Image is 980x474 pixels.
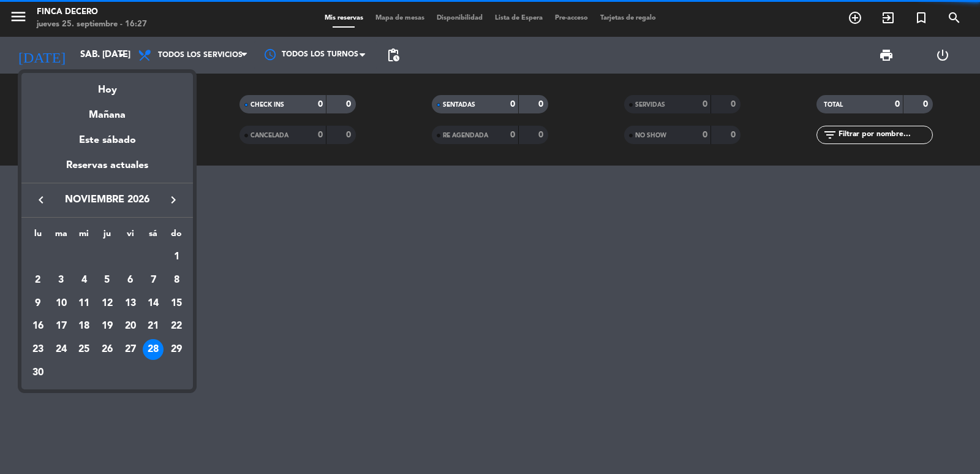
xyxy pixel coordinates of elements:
[73,293,94,314] div: 11
[51,293,72,314] div: 10
[73,339,94,360] div: 25
[28,270,48,291] div: 2
[21,123,193,158] div: Este sábado
[50,269,73,292] td: 3 de noviembre de 2026
[165,292,188,315] td: 15 de noviembre de 2026
[26,292,50,315] td: 9 de noviembre de 2026
[26,315,50,338] td: 16 de noviembre de 2026
[97,270,118,291] div: 5
[119,292,142,315] td: 13 de noviembre de 2026
[72,338,96,361] td: 25 de noviembre de 2026
[21,158,193,183] div: Reservas actuales
[142,269,165,292] td: 7 de noviembre de 2026
[166,316,187,337] div: 22
[96,227,119,246] th: jueves
[142,227,165,246] th: sábado
[26,338,50,361] td: 23 de noviembre de 2026
[97,339,118,360] div: 26
[26,269,50,292] td: 2 de noviembre de 2026
[143,316,164,337] div: 21
[50,315,73,338] td: 17 de noviembre de 2026
[143,270,164,291] div: 7
[119,315,142,338] td: 20 de noviembre de 2026
[120,316,141,337] div: 20
[72,315,96,338] td: 18 de noviembre de 2026
[96,315,119,338] td: 19 de noviembre de 2026
[72,227,96,246] th: miércoles
[96,292,119,315] td: 12 de noviembre de 2026
[26,227,50,246] th: lunes
[34,193,48,207] i: keyboard_arrow_left
[50,338,73,361] td: 24 de noviembre de 2026
[143,293,164,314] div: 14
[142,292,165,315] td: 14 de noviembre de 2026
[166,293,187,314] div: 15
[30,192,52,208] button: keyboard_arrow_left
[21,73,193,98] div: Hoy
[143,339,164,360] div: 28
[142,315,165,338] td: 21 de noviembre de 2026
[97,316,118,337] div: 19
[142,338,165,361] td: 28 de noviembre de 2026
[72,269,96,292] td: 4 de noviembre de 2026
[51,270,72,291] div: 3
[97,293,118,314] div: 12
[50,292,73,315] td: 10 de noviembre de 2026
[51,316,72,337] div: 17
[166,339,187,360] div: 29
[165,245,188,269] td: 1 de noviembre de 2026
[165,269,188,292] td: 8 de noviembre de 2026
[165,315,188,338] td: 22 de noviembre de 2026
[119,227,142,246] th: viernes
[28,293,48,314] div: 9
[51,339,72,360] div: 24
[166,247,187,267] div: 1
[120,339,141,360] div: 27
[165,338,188,361] td: 29 de noviembre de 2026
[73,316,94,337] div: 18
[28,316,48,337] div: 16
[120,270,141,291] div: 6
[96,269,119,292] td: 5 de noviembre de 2026
[21,98,193,123] div: Mañana
[73,270,94,291] div: 4
[119,338,142,361] td: 27 de noviembre de 2026
[28,362,48,383] div: 30
[166,193,181,207] i: keyboard_arrow_right
[28,339,48,360] div: 23
[96,338,119,361] td: 26 de noviembre de 2026
[119,269,142,292] td: 6 de noviembre de 2026
[72,292,96,315] td: 11 de noviembre de 2026
[165,227,188,246] th: domingo
[162,192,184,208] button: keyboard_arrow_right
[50,227,73,246] th: martes
[120,293,141,314] div: 13
[26,245,165,269] td: NOV.
[166,270,187,291] div: 8
[26,361,50,384] td: 30 de noviembre de 2026
[52,192,162,208] span: noviembre 2026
